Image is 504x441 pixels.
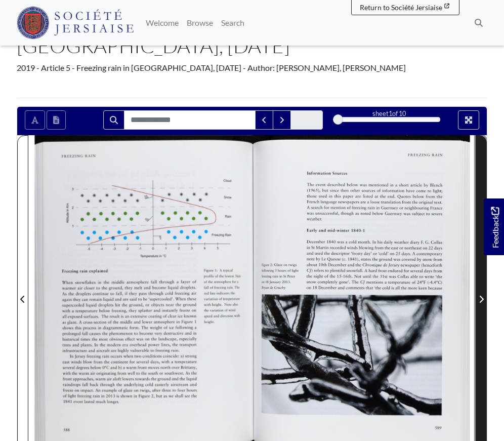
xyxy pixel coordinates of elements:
[17,4,134,42] a: Société Jersiaise logo
[142,13,183,33] a: Welcome
[47,110,66,130] button: Open transcription window
[360,3,442,12] span: Return to Société Jersiaise
[17,62,487,74] div: 2019 - Article 5 - Freezing rain in [GEOGRAPHIC_DATA], [DATE] - Author: [PERSON_NAME], [PERSON_NAME]
[183,13,217,33] a: Browse
[458,110,479,130] button: Full screen mode
[217,13,248,33] a: Search
[273,110,291,130] button: Next Match
[103,110,124,130] button: Search
[484,198,504,255] a: Would you like to provide feedback?
[17,7,134,39] img: Société Jersiaise
[255,110,273,130] button: Previous Match
[25,110,45,130] button: Toggle text selection (Alt+T)
[489,207,501,248] span: Feedback
[124,110,256,130] input: Search for
[338,109,440,118] div: sheet of 10
[389,109,392,117] span: 1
